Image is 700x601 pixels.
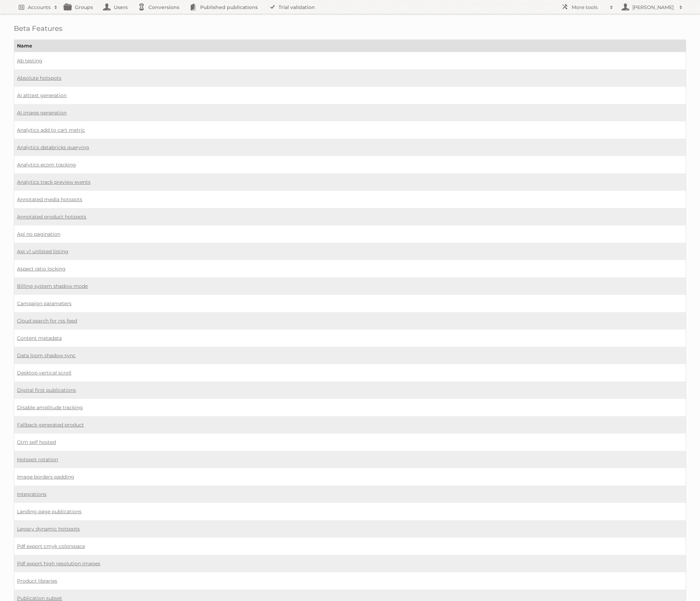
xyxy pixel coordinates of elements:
a: Content metadata [17,335,62,341]
a: Hotspot rotation [17,456,58,463]
a: Billing system shadow mode [17,283,88,289]
a: Disable amplitude tracking [17,404,83,411]
a: Api v1 unlisted listing [17,248,68,255]
a: Annotated product hotspots [17,214,86,220]
a: Analytics track preview events [17,179,91,185]
a: Absolute hotspots [17,75,61,81]
a: Fallback generated product [17,422,84,428]
a: Analytics add to cart metric [17,127,85,133]
a: Data loom shadow sync [17,352,76,359]
th: Name [14,40,686,52]
a: Desktop vertical scroll [17,370,71,376]
a: Ab testing [17,58,42,64]
a: AI alttext generation [17,92,67,98]
a: Gtm self hosted [17,439,56,445]
a: Analytics ecom tracking [17,162,76,168]
a: Image borders padding [17,474,74,480]
a: Integrations [17,491,46,497]
a: Aspect ratio locking [17,266,66,272]
h2: [PERSON_NAME] [631,4,676,11]
a: Api no pagination [17,231,60,237]
a: Analytics databricks querying [17,144,89,151]
a: Product libraries [17,578,57,584]
h2: Accounts [28,4,51,11]
a: Landing page publications [17,508,82,515]
a: Pdf export cmyk colorspace [17,543,85,549]
a: Legacy dynamic hotspots [17,526,80,532]
a: Campaign parameters [17,300,71,307]
h2: More tools [572,4,606,11]
a: Cloud search for rss feed [17,318,77,324]
a: Annotated media hotspots [17,196,82,203]
a: AI image generation [17,110,67,116]
a: Digital first publications [17,387,76,393]
h1: Beta Features [14,24,686,33]
a: Pdf export high resolution images [17,560,100,567]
